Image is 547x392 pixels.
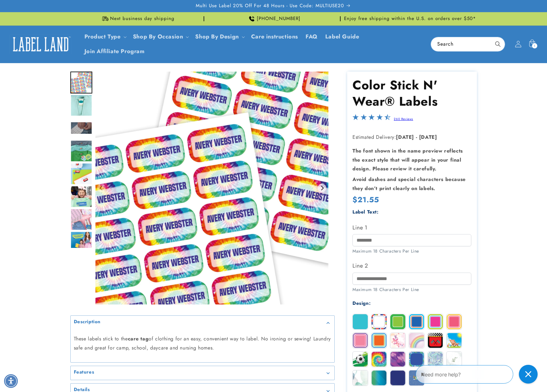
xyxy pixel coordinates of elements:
span: $21.55 [352,195,379,204]
a: Shop By Design [195,33,239,41]
div: Go to slide 8 [70,231,92,253]
label: Design: [352,300,371,307]
button: Search [491,37,505,51]
button: Previous slide [97,184,106,192]
a: Product Type [84,33,121,41]
strong: The font shown in the name preview reflects the exact style that will appear in your final design... [352,147,463,173]
button: Next slide [318,184,326,192]
img: Soccer [353,352,368,367]
span: 1 [534,43,535,48]
a: 260 Reviews [394,117,413,121]
img: null [70,122,92,134]
div: Go to slide 6 [70,186,92,208]
strong: Avoid dashes and special characters because they don’t print clearly on labels. [352,176,466,192]
summary: Shop By Design [191,29,247,44]
span: Care instructions [251,33,298,40]
span: Shop By Occasion [133,33,183,40]
img: Race Car [428,333,443,348]
strong: care tag [128,335,149,342]
img: Rainbow [409,333,424,348]
div: Announcement [70,12,204,25]
div: Maximum 18 Characters Per Line [352,248,471,254]
img: Leaf [447,352,462,367]
h2: Features [74,369,94,375]
strong: [DATE] [419,133,437,141]
div: Go to slide 5 [70,163,92,185]
a: FAQ [302,29,322,44]
div: Announcement [207,12,341,25]
img: Color Stick N' Wear® Labels - Label Land [70,72,92,93]
span: Enjoy free shipping within the U.S. on orders over $50* [344,16,476,22]
img: Border [390,314,405,329]
img: Stripes [372,314,387,329]
p: Estimated Delivery: [352,133,471,142]
label: Line 1 [352,223,471,233]
a: Label Land [7,32,74,56]
span: [PHONE_NUMBER] [257,16,301,22]
strong: [DATE] [396,133,414,141]
div: Go to slide 2 [70,94,92,116]
img: Summer [447,333,462,348]
img: Magenta [428,314,443,329]
label: Line 2 [352,261,471,271]
img: Galaxy [409,370,424,385]
a: Care instructions [247,29,302,44]
div: Go to slide 1 [70,72,92,93]
label: Label Text: [352,209,379,215]
div: Accessibility Menu [4,374,18,388]
span: Label Guide [325,33,359,40]
img: Triangles [390,370,405,385]
summary: Features [71,366,334,380]
img: Solid [353,314,368,329]
iframe: Gorgias Floating Chat [416,363,541,386]
summary: Shop By Occasion [129,29,192,44]
img: Color Stick N' Wear® Labels - Label Land [95,72,328,304]
img: Orange [372,333,387,348]
span: 4.5-star overall rating [352,116,391,123]
div: Maximum 18 Characters Per Line [352,286,471,293]
a: Join Affiliate Program [81,44,149,59]
img: Blue [409,314,424,329]
summary: Product Type [81,29,129,44]
img: Brush [390,352,405,367]
img: Color Stick N' Wear® Labels - Label Land [70,140,92,162]
div: Go to slide 3 [70,117,92,139]
div: Go to slide 4 [70,140,92,162]
img: Tie Dye [372,352,387,367]
img: Pink stripes design stick on clothing label on the care tag of a sweatshirt [70,94,92,116]
a: Label Guide [322,29,363,44]
img: Abstract Butterfly [390,333,405,348]
img: Label Land [9,34,72,54]
h1: Color Stick N' Wear® Labels [352,77,471,109]
img: Color Stick N' Wear® Labels - Label Land [70,231,92,253]
span: FAQ [306,33,318,40]
img: Geo [428,352,443,367]
img: Strokes [409,352,424,367]
h2: Description [74,319,101,325]
img: Pink [353,333,368,348]
img: Color Stick N' Wear® Labels - Label Land [70,209,92,230]
img: Coral [447,314,462,329]
img: Color Stick N' Wear® Labels - Label Land [70,163,92,185]
img: Watercolor [353,370,368,385]
summary: Description [71,316,334,330]
div: Go to slide 7 [70,209,92,230]
span: Join Affiliate Program [84,48,145,55]
img: Gradient [372,370,387,385]
p: These labels stick to the of clothing for an easy, convenient way to label. No ironing or sewing!... [74,334,331,353]
strong: - [416,133,418,141]
img: Color Stick N' Wear® Labels - Label Land [70,186,92,208]
div: Announcement [343,12,477,25]
span: Next business day shipping [110,16,175,22]
span: Multi Use Label 20% Off For 48 Hours - Use Code: MULTIUSE20 [196,3,344,9]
